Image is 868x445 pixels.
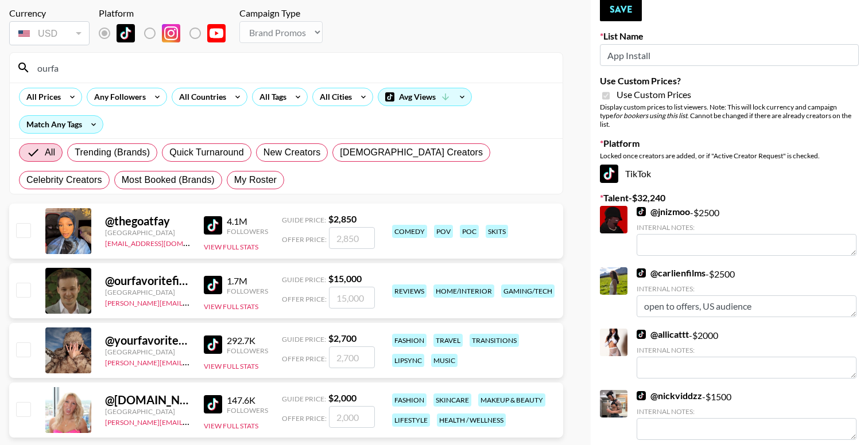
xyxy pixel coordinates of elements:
span: My Roster [234,173,277,187]
label: Talent - $ 32,240 [600,192,859,204]
div: @ ourfavoritefinds [105,274,190,288]
span: Guide Price: [282,216,326,224]
div: lipsync [392,354,424,367]
div: All Prices [20,88,63,106]
div: @ yourfavoriteelbow97 [105,333,190,348]
div: Followers [227,227,268,236]
strong: $ 2,850 [328,213,356,224]
img: TikTok [204,276,222,294]
strong: $ 2,700 [328,333,356,343]
label: Use Custom Prices? [600,75,859,87]
div: USD [11,24,87,44]
div: Display custom prices to list viewers. Note: This will lock currency and campaign type . Cannot b... [600,103,859,128]
label: List Name [600,30,859,42]
img: TikTok [117,24,135,42]
div: travel [433,334,463,347]
button: View Full Stats [204,421,258,430]
div: transitions [470,334,519,347]
div: Currency [9,7,90,19]
div: comedy [392,225,427,238]
span: New Creators [263,146,321,159]
div: Avg Views [378,88,471,106]
span: Most Booked (Brands) [122,173,215,187]
div: Internal Notes: [637,407,857,416]
div: Internal Notes: [637,284,857,293]
img: TikTok [637,268,646,278]
span: All [45,146,55,159]
input: Search by User Name [30,58,556,77]
label: Platform [600,138,859,149]
div: - $ 2000 [637,329,857,378]
input: 2,850 [329,227,375,249]
div: @ thegoatfay [105,214,190,228]
div: fashion [392,334,427,347]
span: Celebrity Creators [26,173,102,187]
button: View Full Stats [204,243,258,251]
img: TikTok [600,165,618,183]
div: poc [460,225,479,238]
div: @ [DOMAIN_NAME] [105,393,190,407]
div: Locked once creators are added, or if "Active Creator Request" is checked. [600,151,859,160]
input: 15,000 [329,287,375,309]
div: Internal Notes: [637,346,857,354]
span: [DEMOGRAPHIC_DATA] Creators [340,146,483,159]
div: 292.7K [227,335,268,346]
em: for bookers using this list [613,111,687,120]
div: 147.6K [227,395,268,406]
div: Followers [227,346,268,355]
div: Campaign Type [239,7,323,19]
div: home/interior [433,284,494,298]
div: Any Followers [87,88,148,106]
div: 4.1M [227,216,268,227]
div: All Tags [253,88,289,106]
div: music [431,354,458,367]
div: [GEOGRAPHIC_DATA] [105,288,190,296]
strong: $ 2,000 [328,392,356,403]
div: pov [434,225,453,238]
a: [EMAIL_ADDRESS][DOMAIN_NAME] [105,237,220,248]
div: [GEOGRAPHIC_DATA] [105,348,190,356]
div: - $ 2500 [637,267,857,317]
div: Followers [227,406,268,415]
button: View Full Stats [204,302,258,311]
span: Trending (Brands) [75,146,150,159]
div: Platform [99,7,235,19]
div: Match Any Tags [20,116,103,133]
span: Quick Turnaround [169,146,244,159]
span: Offer Price: [282,235,327,244]
span: Use Custom Prices [617,89,691,100]
div: [GEOGRAPHIC_DATA] [105,407,190,416]
img: Instagram [162,24,180,42]
span: Offer Price: [282,354,327,363]
span: Guide Price: [282,275,326,284]
img: TikTok [637,207,646,216]
span: Offer Price: [282,414,327,423]
div: [GEOGRAPHIC_DATA] [105,228,190,237]
span: Guide Price: [282,335,326,343]
img: TikTok [204,335,222,354]
div: health / wellness [437,413,506,427]
img: TikTok [637,391,646,400]
div: Currency is locked to USD [9,19,90,48]
div: Internal Notes: [637,223,857,232]
div: - $ 1500 [637,390,857,440]
img: TikTok [204,395,222,413]
a: [PERSON_NAME][EMAIL_ADDRESS][PERSON_NAME][DOMAIN_NAME] [105,356,330,367]
div: - $ 2500 [637,206,857,256]
textarea: open to offers, US audience [637,295,857,317]
input: 2,000 [329,406,375,428]
input: 2,700 [329,346,375,368]
div: List locked to TikTok. [99,21,235,45]
div: reviews [392,284,427,298]
div: 1.7M [227,275,268,287]
span: Guide Price: [282,395,326,403]
span: Offer Price: [282,295,327,303]
div: TikTok [600,165,859,183]
div: All Countries [172,88,228,106]
div: skits [486,225,508,238]
img: YouTube [207,24,226,42]
button: View Full Stats [204,362,258,370]
div: Followers [227,287,268,295]
img: TikTok [637,330,646,339]
div: makeup & beauty [478,393,545,407]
